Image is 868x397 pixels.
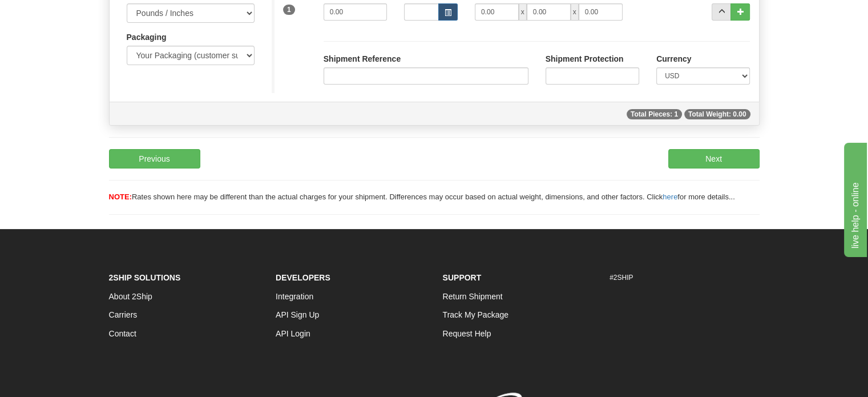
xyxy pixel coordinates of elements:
button: Next [668,149,760,169]
iframe: chat widget [842,140,867,256]
span: Total Weight: 0.00 [684,109,750,119]
div: live help - online [9,7,106,21]
a: Return Shipment [443,292,503,301]
span: NOTE: [109,193,132,201]
label: Shipment Protection [546,53,624,65]
label: Shipment Reference [324,53,401,65]
a: Request Help [443,329,491,338]
div: Rates shown here may be different than the actual charges for your shipment. Differences may occu... [100,192,768,203]
span: Total Pieces: 1 [627,109,682,119]
a: Contact [109,329,136,338]
strong: Support [443,273,482,282]
label: Currency [656,53,691,65]
strong: Developers [276,273,330,282]
span: 1 [283,5,295,15]
a: Track My Package [443,310,508,319]
h6: #2SHIP [609,274,760,282]
a: About 2Ship [109,292,152,301]
a: API Sign Up [276,310,319,319]
a: API Login [276,329,310,338]
label: Packaging [127,31,167,43]
button: Previous [109,149,200,169]
a: here [663,193,677,201]
strong: 2Ship Solutions [109,273,181,282]
a: Integration [276,292,313,301]
a: Carriers [109,310,138,319]
span: x [571,3,579,21]
div: ... [712,3,750,21]
span: x [519,3,527,21]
